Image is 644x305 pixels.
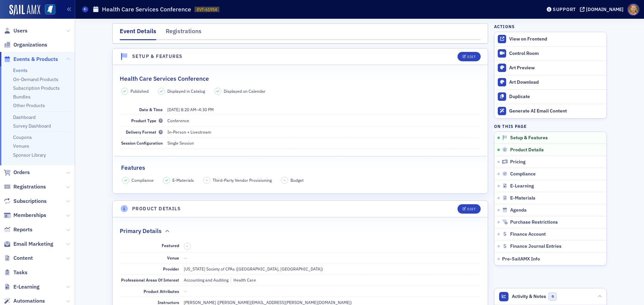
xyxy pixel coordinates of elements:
[13,41,47,49] span: Organizations
[494,47,606,61] a: Control Room
[510,159,526,165] span: Pricing
[13,76,58,82] a: On-Demand Products
[132,53,182,60] h4: Setup & Features
[4,56,58,63] a: Events & Products
[510,243,561,249] span: Finance Journal Entries
[121,163,145,172] h2: Features
[4,41,47,49] a: Organizations
[4,212,46,219] a: Memberships
[586,6,624,12] div: [DOMAIN_NAME]
[628,4,639,15] span: Profile
[186,244,188,248] span: –
[199,107,214,112] time: 4:30 PM
[197,7,217,12] span: EVT-61954
[553,6,576,12] div: Support
[510,207,527,213] span: Agenda
[120,74,209,83] h2: Health Care Services Conference
[13,134,32,140] a: Coupons
[494,104,606,118] button: Generate AI Email Content
[184,255,187,260] span: —
[13,56,58,63] span: Events & Products
[502,256,540,262] span: Pre-SailAMX Info
[548,292,557,301] span: 0
[13,152,46,158] a: Sponsor Library
[13,183,46,190] span: Registrations
[510,219,558,225] span: Purchase Restrictions
[510,135,548,141] span: Setup & Features
[131,118,163,123] span: Product Type
[458,204,481,214] button: Edit
[163,266,179,272] span: Provider
[4,27,28,34] a: Users
[181,107,196,112] time: 8:20 AM
[4,183,46,190] a: Registrations
[494,32,606,46] a: View on Frontend
[284,178,286,182] span: –
[509,108,603,114] div: Generate AI Email Content
[172,177,194,183] span: E-Materials
[13,240,53,248] span: Email Marketing
[13,283,40,291] span: E-Learning
[166,27,202,39] div: Registrations
[13,27,28,34] span: Users
[167,107,214,112] span: –
[13,269,28,276] span: Tasks
[120,27,156,40] div: Event Details
[224,88,266,94] span: Displayed on Calendar
[494,61,606,75] a: Art Preview
[4,169,30,176] a: Orders
[512,293,546,300] span: Activity & Notes
[467,207,476,211] div: Edit
[132,205,181,212] h4: Product Details
[510,195,535,201] span: E-Materials
[13,143,29,149] a: Venues
[13,169,30,176] span: Orders
[580,7,626,12] button: [DOMAIN_NAME]
[45,4,55,15] img: SailAMX
[509,51,603,57] div: Control Room
[4,226,33,233] a: Reports
[121,277,179,283] span: Professional Areas Of Interest
[9,5,40,15] img: SailAMX
[467,55,476,59] div: Edit
[13,226,33,233] span: Reports
[120,227,162,235] h2: Primary Details
[4,240,53,248] a: Email Marketing
[494,123,607,129] h4: On this page
[126,129,163,135] span: Delivery Format
[510,231,546,237] span: Finance Account
[184,277,228,283] div: Accounting and Auditing
[509,65,603,71] div: Art Preview
[13,114,36,120] a: Dashboard
[162,243,179,248] span: Featured
[131,177,154,183] span: Compliance
[184,289,187,294] span: —
[509,36,603,42] div: View on Frontend
[167,129,211,135] span: In-Person + Livestream
[13,123,51,129] a: Survey Dashboard
[206,178,208,182] span: –
[13,198,47,205] span: Subscriptions
[494,75,606,89] a: Art Download
[40,4,55,16] a: View Homepage
[167,88,205,94] span: Displayed in Catalog
[144,289,179,294] span: Product Attributes
[121,140,163,146] span: Session Configuration
[494,23,515,29] h4: Actions
[509,79,603,85] div: Art Download
[13,254,33,262] span: Content
[510,171,536,177] span: Compliance
[158,300,179,305] span: Instructors
[510,183,534,189] span: E-Learning
[167,140,194,146] span: Single Session
[167,255,179,260] span: Venue
[231,277,256,283] div: Health Care
[13,85,60,91] a: Subscription Products
[4,269,28,276] a: Tasks
[139,107,163,112] span: Date & Time
[13,67,28,73] a: Events
[458,52,481,61] button: Edit
[4,297,45,305] a: Automations
[509,94,603,100] div: Duplicate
